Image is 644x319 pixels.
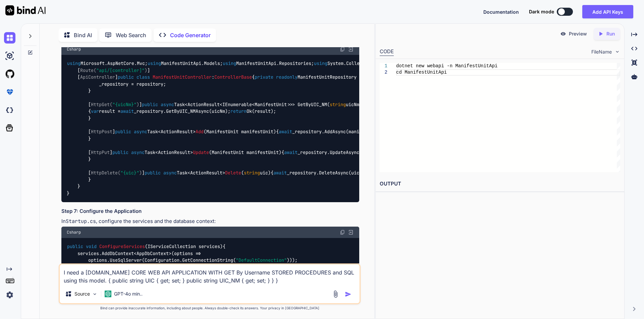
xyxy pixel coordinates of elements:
[80,74,115,80] span: ApiController
[591,49,612,55] span: FileName
[380,63,387,69] div: 1
[4,289,15,301] img: settings
[396,63,497,69] span: dotnet new webapi -n ManifestUnitApi
[230,108,247,114] span: return
[332,290,339,298] img: attachment
[86,244,97,250] span: void
[206,129,273,135] span: ManifestUnit manifestUnit
[348,46,354,52] img: Open in Browser
[112,149,128,155] span: public
[148,61,161,67] span: using
[4,86,15,98] img: premium
[193,149,209,155] span: Update
[380,48,394,56] div: CODE
[348,229,354,235] img: Open in Browser
[276,74,298,80] span: readonly
[284,149,298,155] span: await
[105,291,111,297] img: GPT-4o mini
[483,8,519,15] button: Documentation
[112,101,137,107] span: "{uicNm}"
[214,74,252,80] span: ControllerBase
[91,149,110,155] span: HttpPut
[244,170,268,176] span: uic
[529,8,554,15] span: Dark mode
[225,170,241,176] span: Delete
[255,74,273,80] span: private
[273,170,287,176] span: await
[161,101,174,107] span: async
[314,61,327,67] span: using
[145,170,271,176] span: Task<ActionResult> ( )
[170,31,211,39] p: Code Generator
[114,291,143,297] p: GPT-4o min..
[236,257,287,263] span: "DefaultConnection"
[4,32,15,44] img: chat
[4,68,15,80] img: githubLight
[614,49,620,55] img: chevron down
[153,74,212,80] span: ManifestUnitController
[345,291,352,298] img: icon
[115,129,131,135] span: public
[116,31,146,39] p: Web Search
[330,101,346,107] span: string
[279,129,292,135] span: await
[91,170,142,176] span: HttpDelete( )
[4,50,15,62] img: ai-studio
[91,108,99,114] span: var
[340,230,345,235] img: copy
[60,264,360,285] textarea: I need a [DOMAIN_NAME] CORE WEB API APPLICATION WITH GET By Username STORED PROCEDURES and SQL us...
[96,67,145,73] span: "api/[controller]"
[340,47,345,52] img: copy
[606,30,615,37] p: Run
[223,61,236,67] span: using
[66,218,96,225] code: Startup.cs
[212,149,279,155] span: ManifestUnit manifestUnit
[145,170,161,176] span: public
[67,243,298,291] code: { services.AddDbContext<AppDbContext>(options => options.UseSqlServer(Configuration.GetConnection...
[74,291,90,297] p: Source
[67,61,80,67] span: using
[99,244,145,250] span: ConfigureServices
[380,69,387,76] div: 2
[120,108,134,114] span: await
[80,67,147,73] span: Route( )
[67,60,633,196] code: Microsoft.AspNetCore.Mvc; ManifestUnitApi.Models; ManifestUnitApi.Repositories; System.Collection...
[142,101,158,107] span: public
[396,70,447,75] span: cd ManifestUnitApi
[134,129,147,135] span: async
[582,5,633,18] button: Add API Keys
[91,129,112,135] span: HttpPost
[120,170,139,176] span: "{uic}"
[137,74,150,80] span: class
[483,9,519,15] span: Documentation
[92,291,98,297] img: Pick Models
[115,129,276,135] span: Task<ActionResult> ( )
[4,104,15,116] img: darkCloudIdeIcon
[59,306,361,311] p: Bind can provide inaccurate information, including about people. Always double-check its answers....
[5,5,46,15] img: Bind AI
[112,149,281,155] span: Task<ActionResult> ( )
[91,101,139,107] span: HttpGet( )
[61,208,359,215] h3: Step 7: Configure the Application
[67,230,81,235] span: Csharp
[376,176,624,192] h2: OUTPUT
[131,149,145,155] span: async
[163,170,177,176] span: async
[61,218,359,225] p: In , configure the services and the database context:
[67,244,83,250] span: public
[196,129,204,135] span: Add
[148,244,220,250] span: IServiceCollection services
[74,31,92,39] p: Bind AI
[569,30,587,37] p: Preview
[244,170,260,176] span: string
[560,31,566,37] img: preview
[67,244,223,250] span: ( )
[67,47,81,52] span: Csharp
[118,74,134,80] span: public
